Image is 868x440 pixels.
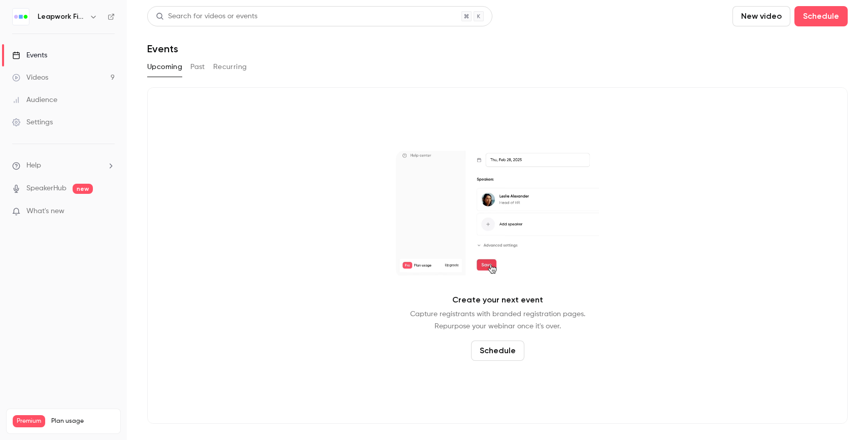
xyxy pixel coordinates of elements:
[794,6,848,26] button: Schedule
[51,417,114,425] span: Plan usage
[410,308,585,332] p: Capture registrants with branded registration pages. Repurpose your webinar once it's over.
[12,95,57,105] div: Audience
[190,59,205,75] button: Past
[732,6,790,26] button: New video
[26,206,64,217] span: What's new
[26,160,41,171] span: Help
[12,117,53,127] div: Settings
[103,207,115,216] iframe: Noticeable Trigger
[156,11,257,22] div: Search for videos or events
[12,73,48,83] div: Videos
[13,9,29,25] img: Leapwork Field
[12,160,115,171] li: help-dropdown-opener
[38,12,85,22] h6: Leapwork Field
[213,59,247,75] button: Recurring
[147,59,182,75] button: Upcoming
[13,415,45,427] span: Premium
[73,184,93,194] span: new
[26,183,66,194] a: SpeakerHub
[12,50,47,60] div: Events
[471,341,524,361] button: Schedule
[452,294,543,306] p: Create your next event
[147,43,178,55] h1: Events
